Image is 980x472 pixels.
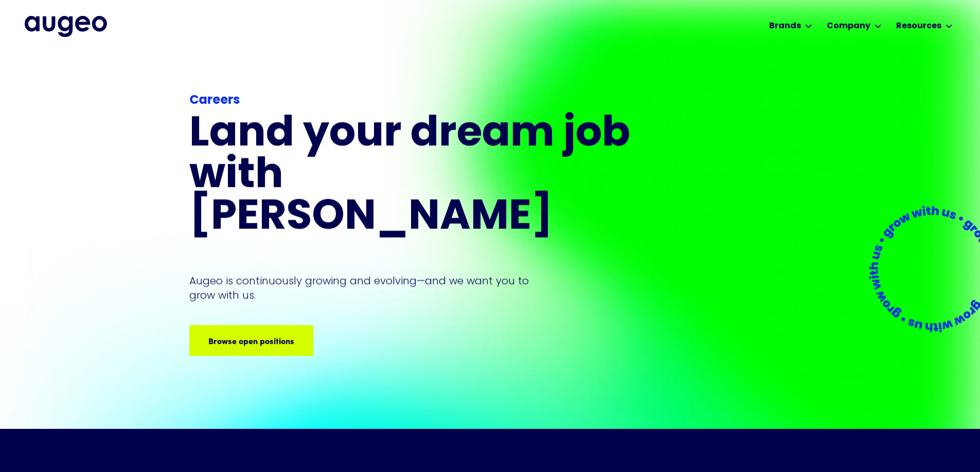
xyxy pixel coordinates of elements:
div: Resources [896,20,941,32]
strong: Careers [189,95,240,107]
a: home [25,16,107,36]
h1: Land your dream job﻿ with [PERSON_NAME] [189,114,634,239]
div: Company [827,20,870,32]
div: Brands [769,20,801,32]
img: Augeo's full logo in midnight blue. [25,16,107,36]
p: Augeo is continuously growing and evolving—and we want you to grow with us. [189,274,543,303]
a: Browse open positions [189,325,313,356]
